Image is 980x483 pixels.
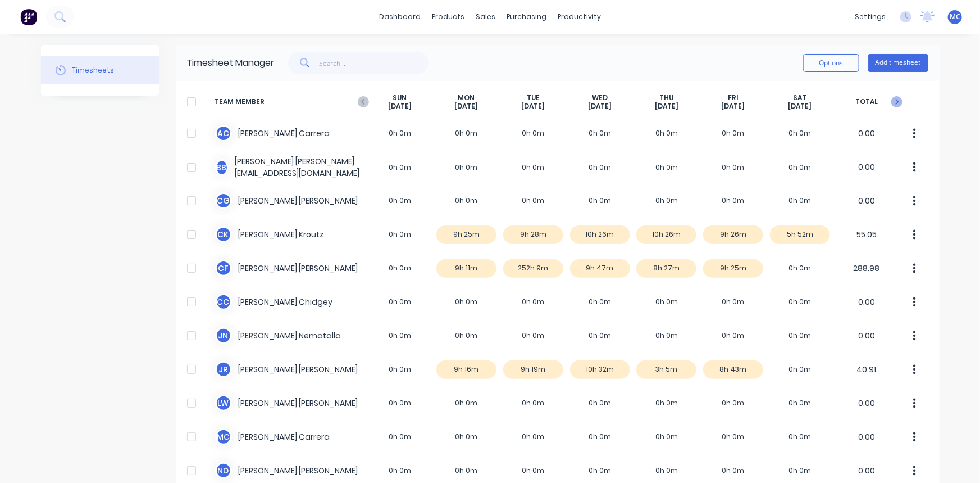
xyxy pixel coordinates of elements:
span: MON [458,93,475,102]
div: Timesheets [72,65,114,75]
span: MC [950,12,960,22]
input: Search... [319,52,429,74]
span: [DATE] [588,102,612,111]
span: THU [659,93,673,102]
span: FRI [728,93,739,102]
span: TOTAL [833,93,900,111]
button: Timesheets [41,56,159,84]
img: Factory [20,8,37,25]
span: [DATE] [455,102,478,111]
div: products [426,8,470,25]
span: [DATE] [655,102,678,111]
div: sales [470,8,501,25]
button: Options [803,54,859,72]
div: settings [849,8,891,25]
button: Add timesheet [868,54,928,72]
span: [DATE] [722,102,745,111]
span: TEAM MEMBER [215,93,367,111]
span: TUE [527,93,540,102]
div: Timesheet Manager [187,56,275,70]
span: SUN [393,93,407,102]
span: [DATE] [788,102,812,111]
span: [DATE] [388,102,412,111]
div: purchasing [501,8,552,25]
span: [DATE] [521,102,545,111]
a: dashboard [373,8,426,25]
span: SAT [793,93,806,102]
div: productivity [552,8,607,25]
span: WED [592,93,608,102]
